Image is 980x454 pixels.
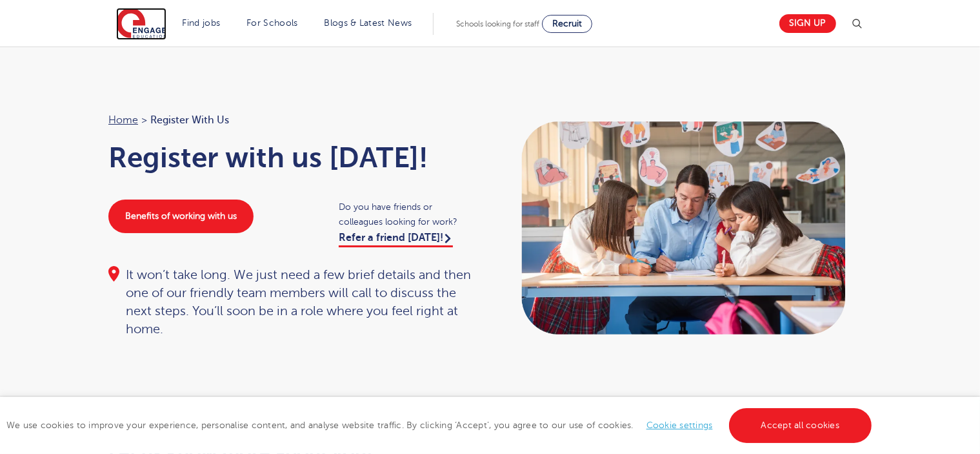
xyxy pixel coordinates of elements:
[108,200,254,233] a: Benefits of working with us
[325,18,412,28] a: Blogs & Latest News
[646,420,713,430] a: Cookie settings
[108,112,477,129] nav: breadcrumb
[779,14,836,33] a: Sign up
[116,8,166,40] img: Engage Education
[246,18,297,28] a: For Schools
[108,266,477,338] div: It won’t take long. We just need a few brief details and then one of our friendly team members wi...
[183,18,221,28] a: Find jobs
[339,232,453,247] a: Refer a friend [DATE]!
[542,15,592,33] a: Recruit
[456,19,539,28] span: Schools looking for staff
[339,200,477,229] span: Do you have friends or colleagues looking for work?
[552,19,582,28] span: Recruit
[141,114,147,126] span: >
[108,141,477,174] h1: Register with us [DATE]!
[729,408,872,443] a: Accept all cookies
[6,420,875,430] span: We use cookies to improve your experience, personalise content, and analyse website traffic. By c...
[150,112,229,129] span: Register with us
[108,114,138,126] a: Home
